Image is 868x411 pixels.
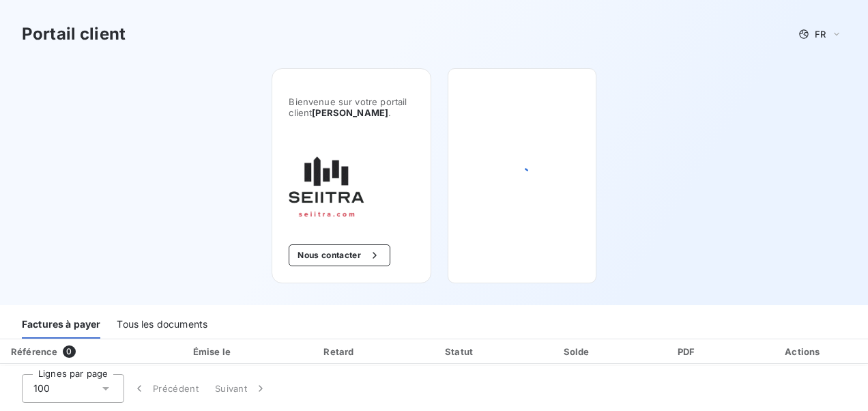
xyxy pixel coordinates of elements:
[207,374,276,403] button: Suivant
[289,244,390,266] button: Nous contacter
[638,345,737,358] div: PDF
[33,382,50,395] span: 100
[289,151,376,223] img: Company logo
[117,310,207,339] div: Tous les documents
[815,29,826,40] span: FR
[523,345,633,358] div: Solde
[312,107,388,118] span: [PERSON_NAME]
[742,345,865,358] div: Actions
[404,345,517,358] div: Statut
[22,310,100,339] div: Factures à payer
[282,345,398,358] div: Retard
[124,374,207,403] button: Précédent
[149,345,276,358] div: Émise le
[22,22,126,46] h3: Portail client
[11,346,57,357] div: Référence
[63,345,75,358] span: 0
[289,96,414,118] span: Bienvenue sur votre portail client .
